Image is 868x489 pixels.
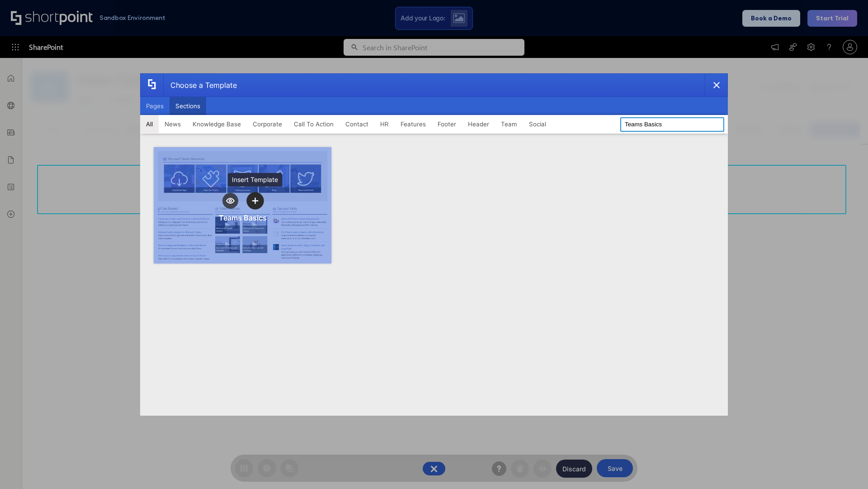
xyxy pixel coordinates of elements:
input: Search [620,117,724,132]
button: Corporate [247,115,288,133]
button: All [140,115,159,133]
button: Call To Action [288,115,340,133]
button: Social [523,115,552,133]
button: HR [374,115,395,133]
iframe: Chat Widget [705,384,868,489]
button: Features [395,115,432,133]
button: Knowledge Base [187,115,247,133]
div: Teams Basics [219,213,267,222]
div: Choose a Template [163,74,237,96]
div: template selector [140,73,728,416]
button: Team [495,115,523,133]
button: News [159,115,187,133]
button: Contact [340,115,374,133]
button: Header [462,115,495,133]
button: Sections [170,97,206,115]
button: Pages [140,97,170,115]
button: Footer [432,115,462,133]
